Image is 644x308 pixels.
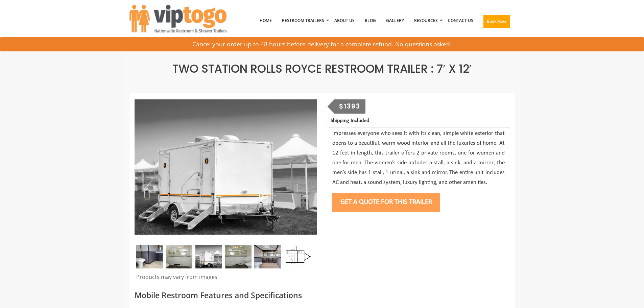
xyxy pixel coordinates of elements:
[331,116,509,125] p: Shipping Included
[332,193,440,212] button: Get a Quote for this Trailer
[129,5,226,32] img: VIPTOGO
[255,3,277,38] a: Home
[136,245,163,268] img: A close view of inside of a station with a stall, mirror and cabinets
[334,99,365,114] div: $1393
[443,3,478,38] a: Contact Us
[135,99,317,235] img: Side view of two station restroom trailer with separate doors for males and females
[478,3,515,42] a: Book Now
[332,129,505,187] p: Impresses everyone who sees it with its clean, simple white exterior that opens to a beautiful, w...
[166,245,192,268] img: Gel 2 station 02
[284,245,311,268] img: Floor Plan of 2 station restroom with sink and toilet
[381,3,409,38] a: Gallery
[135,291,510,300] h3: Mobile Restroom Features and Specifications
[225,245,252,268] img: Gel 2 station 03
[360,3,381,38] a: Blog
[195,245,222,268] img: A mini restroom trailer with two separate stations and separate doors for males and females
[172,61,471,77] span: Two Station Rolls Royce Restroom Trailer : 7′ x 12′
[277,3,329,38] a: Restroom Trailers
[409,3,443,38] a: Resources
[483,15,510,28] button: Book Now
[332,198,440,206] a: Get a Quote for this Trailer
[329,3,360,38] a: About Us
[254,245,281,268] img: A close view of inside of a station with a stall, mirror and cabinets
[135,273,317,285] div: Products may vary from images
